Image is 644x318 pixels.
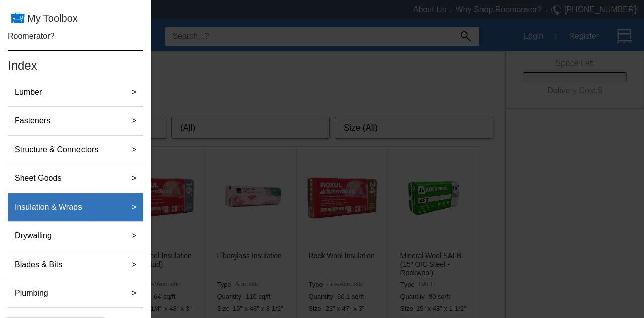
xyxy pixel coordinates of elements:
[8,222,143,250] button: Drywalling>
[11,255,66,275] label: Blades & Bits
[8,107,143,136] button: Fasteners>
[11,226,56,246] label: Drywalling
[128,168,140,188] label: >
[11,168,65,188] label: Sheet Goods
[8,78,143,107] button: Lumber>
[8,193,143,222] button: Insulation & Wraps>
[8,164,143,193] button: Sheet Goods>
[128,283,140,303] label: >
[11,283,52,303] label: Plumbing
[128,140,140,160] label: >
[8,32,54,40] a: Roomerator?
[11,111,54,131] label: Fasteners
[128,226,140,246] label: >
[8,250,143,279] button: Blades & Bits>
[8,13,78,24] a: My Toolbox
[128,82,140,102] label: >
[11,82,46,102] label: Lumber
[11,197,86,217] label: Insulation & Wraps
[11,140,102,160] label: Structure & Connectors
[8,279,143,308] button: Plumbing>
[128,111,140,131] label: >
[128,197,140,217] label: >
[128,255,140,275] label: >
[8,136,143,164] button: Structure & Connectors>
[8,50,143,74] h4: Index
